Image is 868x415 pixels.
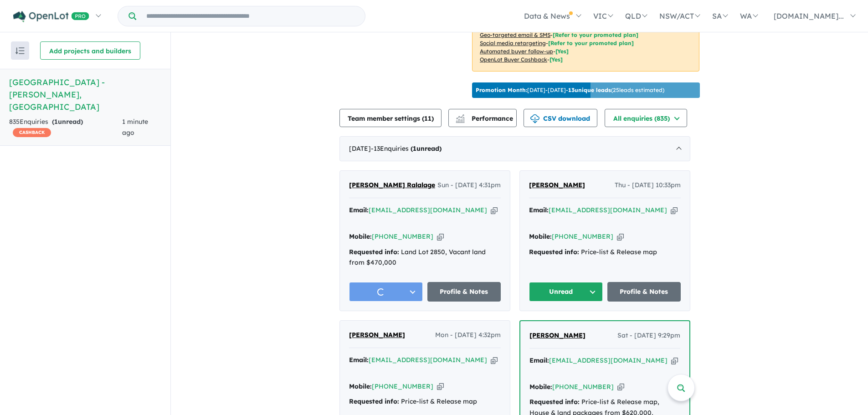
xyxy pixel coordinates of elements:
button: Copy [437,382,444,391]
img: download icon [530,114,539,123]
strong: Mobile: [349,382,372,390]
strong: Mobile: [349,232,372,241]
a: [EMAIL_ADDRESS][DOMAIN_NAME] [369,206,487,214]
span: Sun - [DATE] 4:31pm [437,180,501,191]
span: CASHBACK [13,128,51,137]
button: Copy [671,205,678,215]
span: Mon - [DATE] 4:32pm [435,330,501,341]
div: Price-list & Release map [529,247,681,258]
span: 1 minute ago [122,118,148,137]
span: [PERSON_NAME] [349,331,405,339]
span: [Refer to your promoted plan] [553,31,638,38]
span: [PERSON_NAME] [529,331,586,339]
button: Add projects and builders [40,41,140,60]
a: [PERSON_NAME] [349,330,405,341]
span: 11 [424,114,431,123]
a: [PHONE_NUMBER] [372,232,433,241]
u: OpenLot Buyer Cashback [480,56,547,63]
strong: Requested info: [529,398,580,406]
button: Performance [448,109,517,127]
img: line-chart.svg [456,114,464,119]
div: 835 Enquir ies [9,117,122,138]
button: Copy [491,205,498,215]
img: sort.svg [15,47,25,54]
span: [Yes] [555,48,569,55]
div: Price-list & Release map [349,396,501,407]
a: [PHONE_NUMBER] [552,232,613,241]
b: Promotion Month: [476,87,527,93]
a: [EMAIL_ADDRESS][DOMAIN_NAME] [369,356,487,364]
strong: Requested info: [349,397,399,405]
a: [PERSON_NAME] Ralalage [349,180,435,191]
input: Try estate name, suburb, builder or developer [138,6,363,26]
strong: Email: [529,356,549,364]
button: CSV download [524,109,597,127]
a: Profile & Notes [607,282,681,302]
strong: Email: [529,206,549,214]
button: Copy [671,356,678,365]
strong: Requested info: [529,248,579,256]
span: Sat - [DATE] 9:29pm [617,330,680,341]
img: bar-chart.svg [456,117,465,123]
button: Copy [617,382,624,392]
span: [PERSON_NAME] [529,181,585,189]
span: [DOMAIN_NAME]... [774,11,844,20]
strong: Mobile: [529,232,552,241]
strong: Requested info: [349,248,399,256]
a: [PERSON_NAME] [529,330,586,341]
p: [DATE] - [DATE] - ( 25 leads estimated) [476,86,664,94]
button: Copy [617,232,624,241]
u: Social media retargeting [480,40,546,46]
button: Unread [529,282,603,302]
button: Team member settings (11) [339,109,442,127]
div: Land Lot 2850, Vacant land from $470,000 [349,247,501,269]
button: Copy [491,355,498,365]
strong: Email: [349,356,369,364]
span: - 13 Enquir ies [371,144,442,153]
strong: ( unread) [52,118,83,126]
u: Geo-targeted email & SMS [480,31,550,38]
span: [Yes] [550,56,563,63]
div: [DATE] [339,136,690,162]
span: Thu - [DATE] 10:33pm [615,180,681,191]
a: [EMAIL_ADDRESS][DOMAIN_NAME] [549,356,668,364]
h5: [GEOGRAPHIC_DATA] - [PERSON_NAME] , [GEOGRAPHIC_DATA] [9,76,161,113]
span: 1 [54,118,58,126]
a: [EMAIL_ADDRESS][DOMAIN_NAME] [549,206,667,214]
u: Automated buyer follow-up [480,48,553,55]
a: [PERSON_NAME] [529,180,585,191]
b: 13 unique leads [568,87,611,93]
span: Performance [457,114,513,123]
strong: Mobile: [529,383,552,391]
strong: ( unread) [411,144,442,153]
button: All enquiries (835) [605,109,687,127]
button: Copy [437,232,444,241]
span: [Refer to your promoted plan] [548,40,634,46]
a: Profile & Notes [427,282,501,302]
img: Openlot PRO Logo White [13,11,89,22]
a: [PHONE_NUMBER] [552,383,614,391]
strong: Email: [349,206,369,214]
span: [PERSON_NAME] Ralalage [349,181,435,189]
span: 1 [413,144,416,153]
a: [PHONE_NUMBER] [372,382,433,390]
